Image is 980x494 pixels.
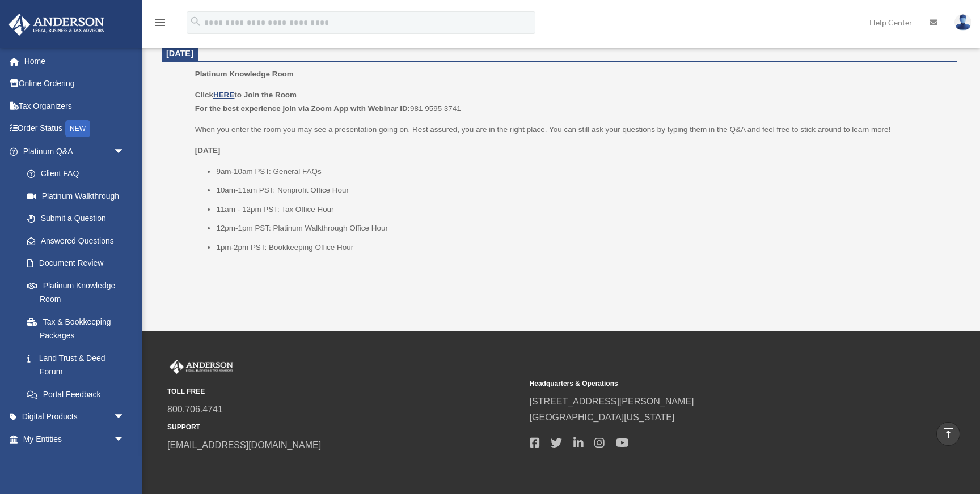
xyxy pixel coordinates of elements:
a: Digital Productsarrow_drop_down [8,406,142,428]
a: Client FAQ [16,163,142,185]
a: [GEOGRAPHIC_DATA][US_STATE] [530,412,675,422]
a: Home [8,50,142,73]
span: Platinum Knowledge Room [195,70,294,78]
a: Answered Questions [16,229,142,252]
p: When you enter the room you may see a presentation going on. Rest assured, you are in the right p... [195,123,949,137]
a: Platinum Walkthrough [16,185,142,207]
small: SUPPORT [167,421,522,433]
span: arrow_drop_down [113,406,136,429]
a: Land Trust & Deed Forum [16,347,142,383]
a: Document Review [16,252,142,275]
a: menu [153,20,167,29]
li: 12pm-1pm PST: Platinum Walkthrough Office Hour [216,222,949,235]
a: Online Ordering [8,73,142,95]
a: Order StatusNEW [8,117,142,140]
span: [DATE] [166,49,193,58]
u: [DATE] [195,146,221,155]
a: Tax & Bookkeeping Packages [16,310,142,347]
img: Anderson Advisors Platinum Portal [167,360,235,374]
i: menu [153,16,167,29]
small: TOLL FREE [167,386,522,398]
a: HERE [213,91,234,99]
a: My Entitiesarrow_drop_down [8,428,142,450]
a: Submit a Question [16,207,142,230]
a: [STREET_ADDRESS][PERSON_NAME] [530,397,694,406]
span: arrow_drop_down [113,450,136,474]
img: User Pic [954,14,971,31]
li: 9am-10am PST: General FAQs [216,165,949,178]
a: Platinum Knowledge Room [16,274,136,310]
a: Portal Feedback [16,383,142,406]
p: 981 9595 3741 [195,88,949,115]
span: arrow_drop_down [113,428,136,451]
img: Anderson Advisors Platinum Portal [5,14,108,36]
a: vertical_align_top [936,422,960,446]
li: 11am - 12pm PST: Tax Office Hour [216,203,949,216]
span: arrow_drop_down [113,140,136,163]
a: Platinum Q&Aarrow_drop_down [8,140,142,163]
li: 1pm-2pm PST: Bookkeeping Office Hour [216,241,949,254]
li: 10am-11am PST: Nonprofit Office Hour [216,184,949,197]
a: 800.706.4741 [167,404,223,414]
b: Click to Join the Room [195,91,297,99]
b: For the best experience join via Zoom App with Webinar ID: [195,104,410,113]
small: Headquarters & Operations [530,378,884,390]
a: Tax Organizers [8,95,142,117]
i: vertical_align_top [941,427,955,440]
a: My [PERSON_NAME] Teamarrow_drop_down [8,450,142,473]
div: NEW [65,120,90,137]
i: search [189,15,202,28]
a: [EMAIL_ADDRESS][DOMAIN_NAME] [167,440,321,450]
